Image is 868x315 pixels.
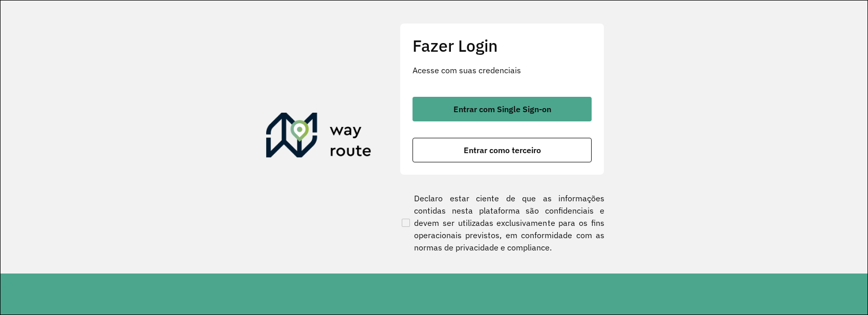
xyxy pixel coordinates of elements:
button: button [413,97,592,121]
button: button [413,138,592,162]
h2: Fazer Login [413,36,592,55]
label: Declaro estar ciente de que as informações contidas nesta plataforma são confidenciais e devem se... [400,192,604,254]
span: Entrar como terceiro [464,146,541,154]
p: Acesse com suas credenciais [413,64,592,76]
span: Entrar com Single Sign-on [453,105,551,113]
img: Roteirizador AmbevTech [266,113,372,162]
